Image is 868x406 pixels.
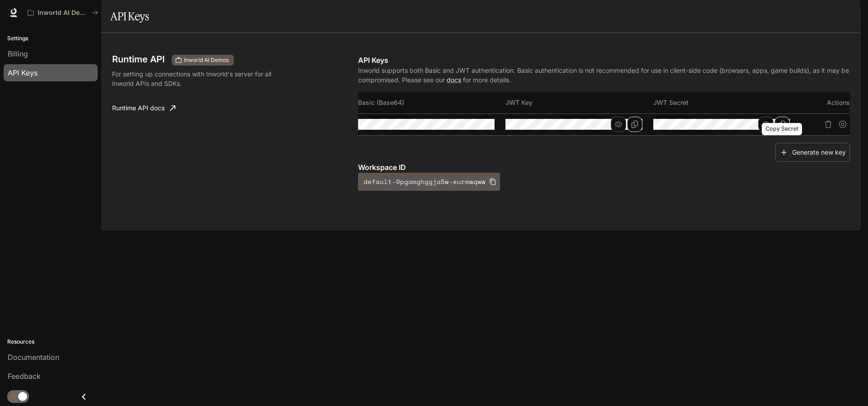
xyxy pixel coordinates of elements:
[110,7,149,25] h1: API Keys
[774,117,790,132] button: Copy Secret
[447,76,461,84] a: docs
[112,55,165,64] h3: Runtime API
[358,92,505,113] th: Basic (Base64)
[775,143,850,162] button: Generate new key
[358,55,850,66] p: API Keys
[627,117,642,132] button: Copy Key
[358,66,850,85] p: Inworld supports both Basic and JWT authentication. Basic authentication is not recommended for u...
[108,99,179,117] a: Runtime API docs
[358,173,500,191] button: default-0pgamghggja5w-eurmwqww
[653,92,801,113] th: JWT Secret
[762,123,802,135] div: Copy Secret
[112,69,291,88] p: For setting up connections with Inworld's server for all Inworld APIs and SDKs.
[180,56,232,64] span: Inworld AI Demos
[24,4,102,22] button: All workspaces
[835,117,850,132] button: Suspend API key
[821,117,835,132] button: Delete API key
[505,92,653,113] th: JWT Key
[358,162,850,173] p: Workspace ID
[38,9,88,17] p: Inworld AI Demos
[801,92,850,113] th: Actions
[172,55,234,66] div: These keys will apply to your current workspace only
